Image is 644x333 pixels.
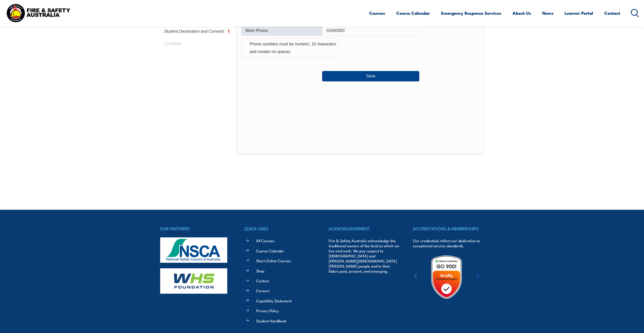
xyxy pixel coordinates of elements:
[322,25,419,36] input: Phone numbers must be numeric, 10 characters and contain no spaces.
[329,238,400,274] p: Fire & Safety Australia acknowledge the traditional owners of the land on which we live and work....
[256,298,292,303] a: Capability Statement
[329,225,400,232] h4: ACKNOWLEDGEMENT
[565,6,593,20] a: Learner Portal
[256,238,274,243] a: All Courses
[241,26,322,36] div: Work Phone:
[542,6,553,20] a: News
[256,248,284,253] a: Course Calendar
[256,258,291,263] a: Short Online Courses
[160,225,231,232] h4: OUR PARTNERS
[160,268,227,294] img: whs-logo-footer
[244,225,315,232] h4: QUICK LINKS
[469,268,513,286] img: ewpa-logo
[424,255,469,299] img: Untitled design (19)
[413,238,484,248] p: Our credentials reflect our dedication to exceptional service standards.
[322,71,419,81] button: Save
[256,278,269,283] a: Contact
[241,38,338,58] div: Phone numbers must be numeric, 10 characters and contain no spaces.
[256,308,279,313] a: Privacy Policy
[441,6,501,20] a: Emergency Response Services
[512,6,531,20] a: About Us
[256,288,269,293] a: Careers
[369,6,385,20] a: Courses
[413,225,484,232] h4: ACCREDITATIONS & MEMBERSHIPS
[256,268,264,273] a: Shop
[160,237,227,263] img: nsca-logo-footer
[256,318,286,323] a: Student Handbook
[160,25,234,38] a: Student Declaration and Consent
[604,6,620,20] a: Contact
[396,6,430,20] a: Course Calendar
